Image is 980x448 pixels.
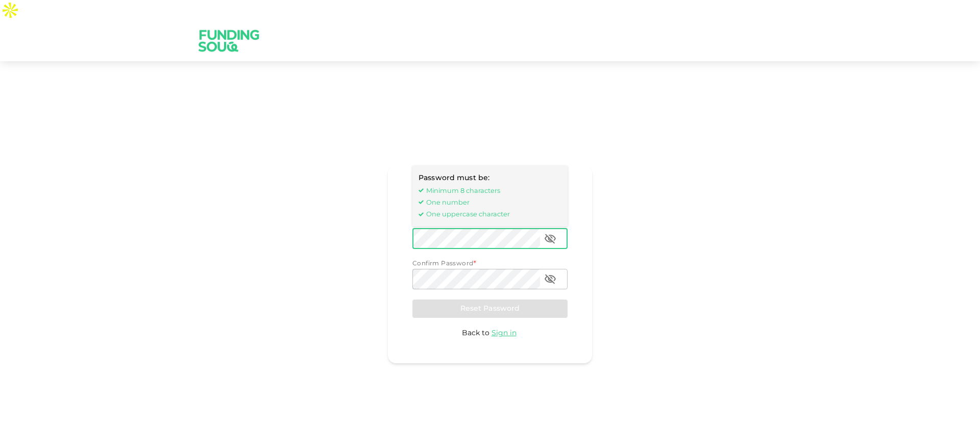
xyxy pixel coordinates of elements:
[426,185,561,196] span: Minimum 8 characters
[412,261,473,267] span: Confirm Password
[412,269,540,289] input: passwordConfirmation
[419,175,489,182] span: Password must be:
[462,330,489,337] span: Back to
[412,229,568,249] div: password
[412,269,568,289] div: passwordConfirmation
[199,20,259,61] a: logo
[426,197,561,208] span: One number
[412,229,540,249] input: password
[191,20,267,61] img: logo
[426,209,561,219] span: One uppercase character
[492,330,517,337] span: Sign in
